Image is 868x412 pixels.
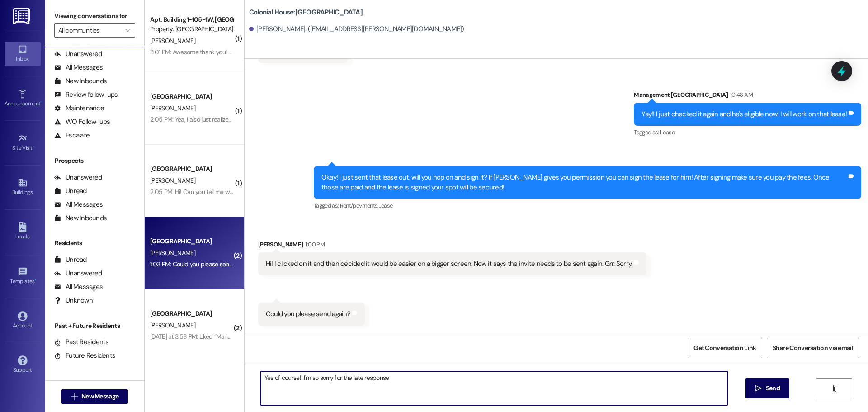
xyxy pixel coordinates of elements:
[150,188,347,196] div: 2:05 PM: Hi! Can you tell me what percent full you are for Winter semester?
[81,392,118,401] span: New Message
[54,337,109,347] div: Past Residents
[5,131,41,155] a: Site Visit •
[5,353,41,377] a: Support
[693,343,756,353] span: Get Conversation Link
[249,24,464,34] div: [PERSON_NAME]. ([EMAIL_ADDRESS][PERSON_NAME][DOMAIN_NAME])
[54,186,87,196] div: Unread
[61,389,128,404] button: New Message
[33,143,34,150] span: •
[642,109,847,119] div: Yay!! I just checked it again and he's eligible now! I will work on that lease!
[150,249,195,257] span: [PERSON_NAME]
[773,343,853,353] span: Share Conversation via email
[314,199,861,212] div: Tagged as:
[150,164,234,174] div: [GEOGRAPHIC_DATA]
[266,259,632,269] div: Hi! I clicked on it and then decided it would be easier on a bigger screen. Now it says the invit...
[745,378,789,398] button: Send
[340,202,378,209] span: Rent/payments ,
[54,90,118,99] div: Review follow-ups
[54,63,103,72] div: All Messages
[54,269,102,278] div: Unanswered
[728,90,753,99] div: 10:48 AM
[831,385,838,392] i: 
[54,173,102,182] div: Unanswered
[54,296,93,305] div: Unknown
[5,42,41,66] a: Inbox
[150,92,234,101] div: [GEOGRAPHIC_DATA]
[58,23,121,38] input: All communities
[150,115,586,123] div: 2:05 PM: Yea, I also just realized on the new lease that my home address is my old one. Is there ...
[266,309,350,319] div: Could you please send again?
[54,282,103,292] div: All Messages
[54,117,110,127] div: WO Follow-ups
[150,321,195,329] span: [PERSON_NAME]
[755,385,762,392] i: 
[5,219,41,244] a: Leads
[150,237,234,246] div: [GEOGRAPHIC_DATA]
[54,76,107,86] div: New Inbounds
[125,27,130,34] i: 
[54,200,103,209] div: All Messages
[40,99,42,105] span: •
[54,131,90,140] div: Escalate
[660,128,675,136] span: Lease
[634,126,861,139] div: Tagged as:
[258,240,647,252] div: [PERSON_NAME]
[150,309,234,318] div: [GEOGRAPHIC_DATA]
[634,90,861,103] div: Management [GEOGRAPHIC_DATA]
[150,24,234,34] div: Property: [GEOGRAPHIC_DATA]
[35,277,36,283] span: •
[261,371,727,405] textarea: Yes of course!! I'm so sorry for the late response
[45,321,144,331] div: Past + Future Residents
[45,156,144,166] div: Prospects
[54,255,87,265] div: Unread
[5,264,41,289] a: Templates •
[321,173,847,192] div: Okay! I just sent that lease out, will you hop on and sign it? If [PERSON_NAME] gives you permiss...
[150,176,195,185] span: [PERSON_NAME]
[71,393,78,400] i: 
[766,384,780,393] span: Send
[54,213,107,223] div: New Inbounds
[150,15,234,24] div: Apt. Building 1~105~1W, [GEOGRAPHIC_DATA]
[249,8,363,17] b: Colonial House: [GEOGRAPHIC_DATA]
[54,49,102,59] div: Unanswered
[45,238,144,248] div: Residents
[767,338,859,358] button: Share Conversation via email
[54,9,135,23] label: Viewing conversations for
[150,104,195,112] span: [PERSON_NAME]
[688,338,762,358] button: Get Conversation Link
[303,240,324,249] div: 1:00 PM
[54,351,115,360] div: Future Residents
[150,48,338,56] div: 3:01 PM: Awesome thank you! So I won't be able to pay rent until [DATE]?
[150,260,251,268] div: 1:03 PM: Could you please send again?
[5,308,41,333] a: Account
[150,37,195,45] span: [PERSON_NAME]
[54,104,104,113] div: Maintenance
[5,175,41,199] a: Buildings
[378,202,393,209] span: Lease
[13,8,32,24] img: ResiDesk Logo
